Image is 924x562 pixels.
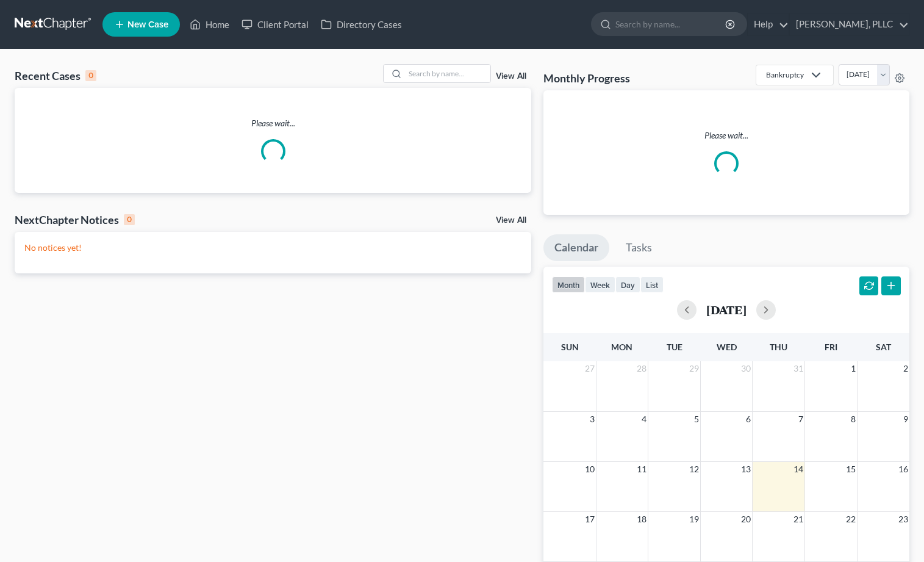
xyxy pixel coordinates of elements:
span: 8 [850,412,857,427]
div: NextChapter Notices [15,212,135,227]
span: 15 [845,462,857,477]
button: month [552,276,585,293]
span: Wed [717,342,737,352]
p: Please wait... [15,117,531,129]
span: 7 [797,412,804,427]
span: 3 [589,412,596,427]
a: Calendar [543,234,609,261]
a: View All [496,72,526,81]
span: 6 [745,412,752,427]
span: 11 [636,462,648,477]
span: 13 [740,462,752,477]
span: 9 [902,412,909,427]
button: week [585,276,615,293]
input: Search by name... [405,65,490,82]
div: 0 [124,214,135,225]
span: 28 [636,361,648,376]
a: [PERSON_NAME], PLLC [790,13,909,35]
span: 30 [740,361,752,376]
div: Bankruptcy [766,70,804,80]
span: 4 [640,412,648,427]
span: 18 [636,512,648,527]
span: 23 [897,512,909,527]
span: 29 [688,361,700,376]
span: Thu [770,342,787,352]
a: Help [748,13,789,35]
button: list [640,276,664,293]
span: Sun [561,342,579,352]
a: View All [496,216,526,225]
div: 0 [85,70,96,81]
span: 17 [584,512,596,527]
span: Tue [667,342,682,352]
a: Home [184,13,235,35]
span: Sat [876,342,891,352]
span: 19 [688,512,700,527]
span: Mon [611,342,632,352]
h3: Monthly Progress [543,71,630,85]
button: day [615,276,640,293]
span: 21 [792,512,804,527]
p: No notices yet! [24,242,521,254]
span: 22 [845,512,857,527]
span: 14 [792,462,804,477]
span: Fri [825,342,837,352]
span: 5 [693,412,700,427]
a: Client Portal [235,13,315,35]
p: Please wait... [553,129,900,142]
span: 10 [584,462,596,477]
input: Search by name... [615,13,727,35]
span: 2 [902,361,909,376]
a: Directory Cases [315,13,408,35]
span: 20 [740,512,752,527]
div: Recent Cases [15,68,96,83]
h2: [DATE] [706,303,747,316]
span: 31 [792,361,804,376]
a: Tasks [615,234,663,261]
span: 12 [688,462,700,477]
span: 16 [897,462,909,477]
span: 27 [584,361,596,376]
span: New Case [127,20,168,29]
span: 1 [850,361,857,376]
